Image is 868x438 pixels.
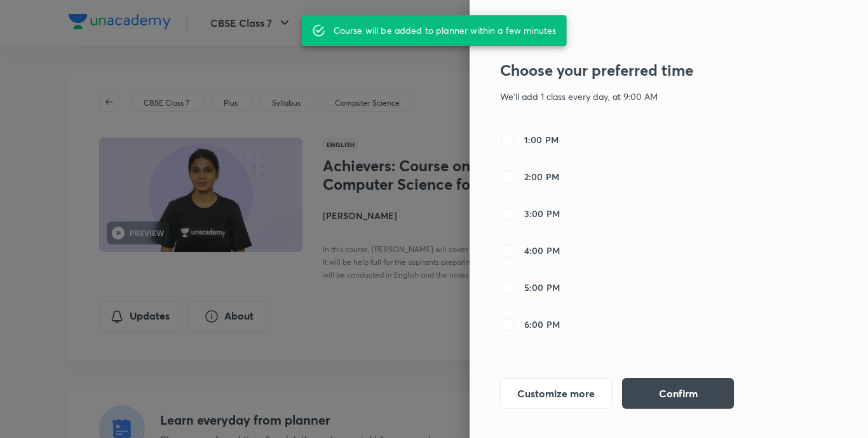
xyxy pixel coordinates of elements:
[500,90,764,103] p: We'll add 1 class every day, at 9:00 AM
[524,170,559,183] span: 2:00 PM
[622,378,734,409] button: Confirm
[524,244,560,257] span: 4:00 PM
[334,19,557,42] div: Course will be added to planner within a few minutes
[524,318,560,331] span: 6:00 PM
[500,61,764,80] h3: Choose your preferred time
[524,133,559,146] span: 1:00 PM
[500,378,612,409] button: Customize more
[524,281,560,294] span: 5:00 PM
[524,207,560,220] span: 3:00 PM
